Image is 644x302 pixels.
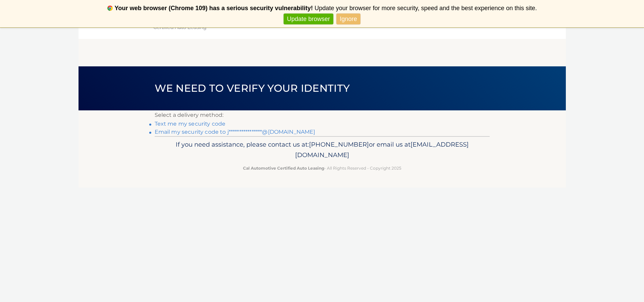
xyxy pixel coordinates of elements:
[115,5,313,12] b: Your web browser (Chrome 109) has a serious security vulnerability!
[159,165,485,172] p: - All Rights Reserved - Copyright 2025
[336,14,360,25] a: Ignore
[309,141,369,148] span: [PHONE_NUMBER]
[314,5,537,12] span: Update your browser for more security, speed and the best experience on this site.
[155,82,350,94] span: We need to verify your identity
[155,121,226,127] a: Text me my security code
[284,14,333,25] a: Update browser
[243,166,324,171] strong: Cal Automotive Certified Auto Leasing
[159,139,485,161] p: If you need assistance, please contact us at: or email us at
[155,110,490,120] p: Select a delivery method:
